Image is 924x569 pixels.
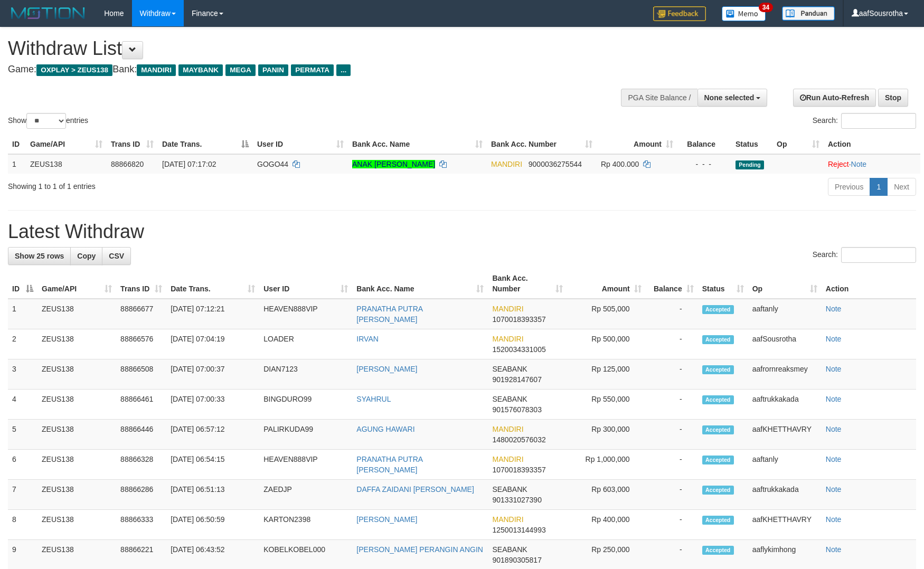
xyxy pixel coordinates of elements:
span: Pending [736,160,764,169]
th: Op: activate to sort column ascending [748,269,822,299]
td: Rp 550,000 [567,390,646,420]
a: IRVAN [356,335,379,343]
span: MANDIRI [492,455,523,463]
span: None selected [704,93,755,102]
td: 88866461 [116,390,166,420]
td: [DATE] 07:00:37 [166,359,259,390]
a: CSV [102,247,131,265]
td: aafKHETTHAVRY [748,420,822,450]
td: 6 [8,450,37,480]
th: Trans ID: activate to sort column ascending [107,135,158,154]
a: Note [826,335,842,343]
a: ANAK [PERSON_NAME] [352,160,435,168]
th: Bank Acc. Name: activate to sort column ascending [352,269,488,299]
a: PRANATHA PUTRA [PERSON_NAME] [356,455,422,474]
div: PGA Site Balance / [621,89,697,107]
td: 1 [8,299,37,329]
span: MAYBANK [178,64,223,76]
a: Note [826,365,842,373]
a: [PERSON_NAME] PERANGIN ANGIN [356,545,483,554]
th: Action [824,135,920,154]
span: [DATE] 07:17:02 [162,160,216,168]
td: KARTON2398 [259,510,352,540]
a: Copy [70,247,102,265]
td: Rp 603,000 [567,480,646,510]
td: · [824,154,920,174]
span: Show 25 rows [15,252,64,260]
td: 2 [8,329,37,359]
span: ... [336,64,351,76]
th: Status: activate to sort column ascending [698,269,748,299]
span: Accepted [702,395,734,404]
span: Accepted [702,335,734,344]
td: DIAN7123 [259,359,352,390]
span: SEABANK [492,545,527,554]
td: ZAEDJP [259,480,352,510]
th: Bank Acc. Name: activate to sort column ascending [348,135,487,154]
span: Copy 9000036275544 to clipboard [529,160,582,168]
span: 34 [759,3,773,12]
a: Previous [828,178,870,196]
th: User ID: activate to sort column ascending [253,135,348,154]
a: Note [851,160,867,168]
th: Op: activate to sort column ascending [772,135,824,154]
a: Reject [828,160,849,168]
td: BINGDURO99 [259,390,352,420]
th: Game/API: activate to sort column ascending [37,269,116,299]
select: Showentries [26,113,66,129]
h4: Game: Bank: [8,64,606,75]
td: aaftanly [748,299,822,329]
td: ZEUS138 [37,329,116,359]
a: Note [826,305,842,313]
a: Note [826,545,842,554]
span: Accepted [702,516,734,525]
input: Search: [841,247,916,263]
td: Rp 505,000 [567,299,646,329]
td: 88866677 [116,299,166,329]
td: 88866508 [116,359,166,390]
td: [DATE] 06:54:15 [166,450,259,480]
span: Rp 400.000 [601,160,639,168]
span: Accepted [702,365,734,374]
span: MANDIRI [491,160,522,168]
td: ZEUS138 [37,299,116,329]
a: [PERSON_NAME] [356,515,417,524]
td: - [646,450,698,480]
td: 88866328 [116,450,166,480]
a: Run Auto-Refresh [793,89,876,107]
span: SEABANK [492,365,527,373]
a: Show 25 rows [8,247,71,265]
th: ID [8,135,26,154]
th: ID: activate to sort column descending [8,269,37,299]
td: - [646,480,698,510]
th: Balance: activate to sort column ascending [646,269,698,299]
span: Copy 1070018393357 to clipboard [492,315,545,324]
span: Copy 1520034331005 to clipboard [492,345,545,354]
a: Stop [878,89,908,107]
td: ZEUS138 [37,390,116,420]
td: aaftrukkakada [748,390,822,420]
td: ZEUS138 [37,450,116,480]
h1: Withdraw List [8,38,606,59]
img: panduan.png [782,6,835,21]
td: HEAVEN888VIP [259,450,352,480]
td: ZEUS138 [37,359,116,390]
td: Rp 500,000 [567,329,646,359]
td: 88866286 [116,480,166,510]
td: 88866576 [116,329,166,359]
a: 1 [870,178,888,196]
td: 8 [8,510,37,540]
span: Copy [77,252,96,260]
th: Balance [677,135,731,154]
td: 88866446 [116,420,166,450]
span: Copy 901928147607 to clipboard [492,375,541,384]
th: Trans ID: activate to sort column ascending [116,269,166,299]
td: PALIRKUDA99 [259,420,352,450]
td: Rp 1,000,000 [567,450,646,480]
img: Button%20Memo.svg [722,6,766,21]
td: aaftanly [748,450,822,480]
span: SEABANK [492,485,527,494]
th: Action [822,269,916,299]
input: Search: [841,113,916,129]
td: Rp 400,000 [567,510,646,540]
